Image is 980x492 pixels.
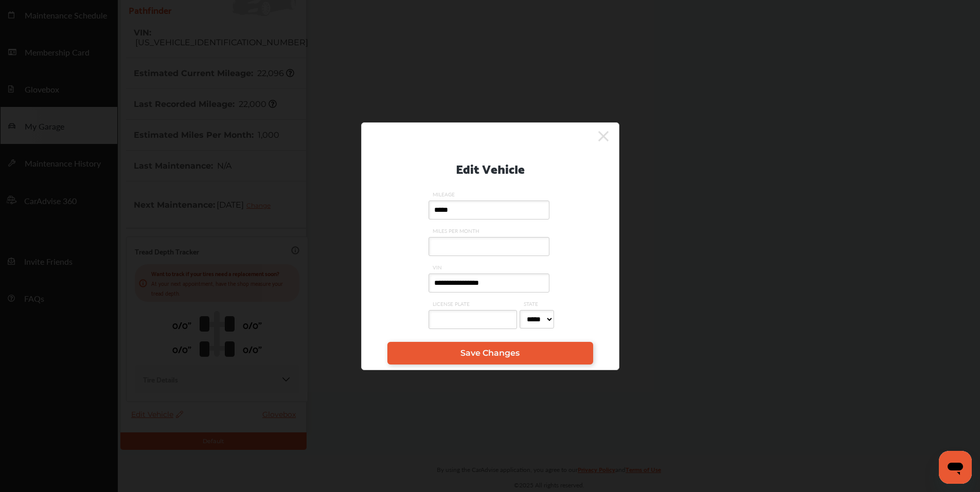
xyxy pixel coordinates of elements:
[939,451,972,484] iframe: Button to launch messaging window
[429,227,552,234] span: MILES PER MONTH
[520,300,557,307] span: STATE
[429,264,552,271] span: VIN
[429,191,552,198] span: MILEAGE
[520,310,554,329] select: STATE
[429,274,549,293] input: VIN
[429,237,549,256] input: MILES PER MONTH
[387,342,593,365] a: Save Changes
[429,201,549,220] input: MILEAGE
[429,310,517,329] input: LICENSE PLATE
[456,157,525,178] p: Edit Vehicle
[429,300,520,307] span: LICENSE PLATE
[460,348,520,358] span: Save Changes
